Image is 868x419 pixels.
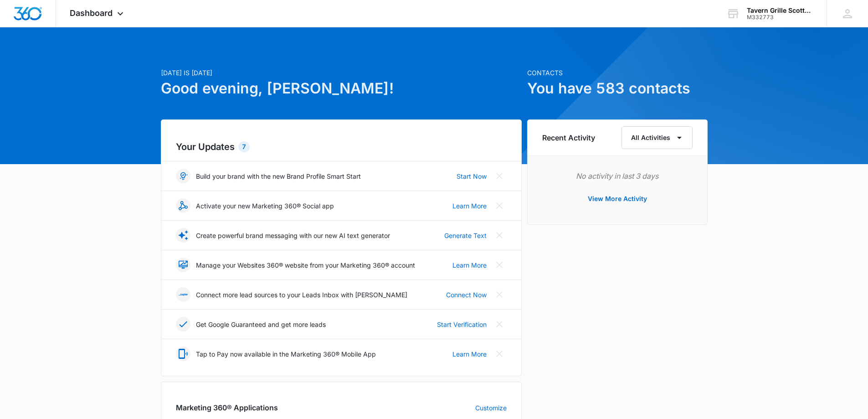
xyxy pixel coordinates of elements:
[196,290,407,300] p: Connect more lead sources to your Leads Inbox with [PERSON_NAME]
[747,14,813,21] div: account id
[527,68,708,78] p: Contacts
[492,347,507,361] button: Close
[452,201,487,211] a: Learn More
[176,140,507,154] h2: Your Updates
[176,402,278,413] h2: Marketing 360® Applications
[492,317,507,331] button: Close
[446,290,487,300] a: Connect Now
[161,68,522,78] p: [DATE] is [DATE]
[196,171,361,181] p: Build your brand with the new Brand Profile Smart Start
[492,198,507,213] button: Close
[196,231,390,240] p: Create powerful brand messaging with our new AI text generator
[196,201,334,211] p: Activate your new Marketing 360® Social app
[542,171,693,181] p: No activity in last 3 days
[542,132,595,143] h6: Recent Activity
[747,7,813,14] div: account name
[475,403,507,413] a: Customize
[452,260,487,270] a: Learn More
[579,188,656,210] button: View More Activity
[444,231,487,240] a: Generate Text
[196,320,326,329] p: Get Google Guaranteed and get more leads
[492,228,507,243] button: Close
[161,78,522,99] h1: Good evening, [PERSON_NAME]!
[492,287,507,302] button: Close
[621,126,693,149] button: All Activities
[196,260,415,270] p: Manage your Websites 360® website from your Marketing 360® account
[452,349,487,359] a: Learn More
[492,169,507,183] button: Close
[70,8,113,18] span: Dashboard
[492,258,507,272] button: Close
[196,349,376,359] p: Tap to Pay now available in the Marketing 360® Mobile App
[238,141,250,152] div: 7
[437,320,487,329] a: Start Verification
[527,78,708,99] h1: You have 583 contacts
[457,171,487,181] a: Start Now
